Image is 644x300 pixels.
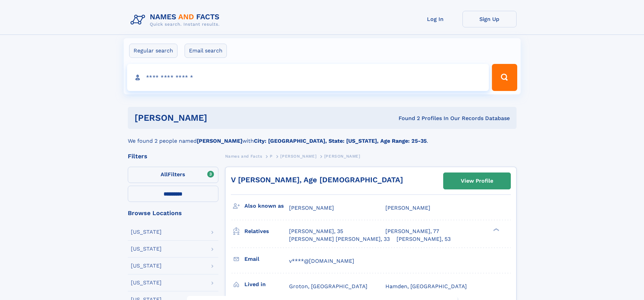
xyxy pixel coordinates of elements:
[461,173,493,189] div: View Profile
[289,228,343,235] a: [PERSON_NAME], 35
[127,64,489,91] input: search input
[254,138,427,144] b: City: [GEOGRAPHIC_DATA], State: [US_STATE], Age Range: 25-35
[289,283,367,290] span: Groton, [GEOGRAPHIC_DATA]
[128,210,218,216] div: Browse Locations
[129,44,177,58] label: Regular search
[462,11,517,27] a: Sign Up
[231,176,403,184] a: V [PERSON_NAME], Age [DEMOGRAPHIC_DATA]
[197,138,242,144] b: [PERSON_NAME]
[244,226,289,237] h3: Relatives
[128,167,218,183] label: Filters
[408,11,462,27] a: Log In
[289,235,390,243] a: [PERSON_NAME] [PERSON_NAME], 33
[131,246,162,252] div: [US_STATE]
[135,114,303,122] h1: [PERSON_NAME]
[280,152,316,160] a: [PERSON_NAME]
[131,263,162,269] div: [US_STATE]
[280,154,316,159] span: [PERSON_NAME]
[128,11,225,29] img: Logo Names and Facts
[270,154,273,159] span: P
[161,171,168,178] span: All
[270,152,273,160] a: P
[131,280,162,285] div: [US_STATE]
[492,228,500,232] div: ❯
[385,205,430,211] span: [PERSON_NAME]
[385,283,467,290] span: Hamden, [GEOGRAPHIC_DATA]
[385,228,439,235] a: [PERSON_NAME], 77
[397,235,451,243] a: [PERSON_NAME], 53
[131,229,162,235] div: [US_STATE]
[324,154,360,159] span: [PERSON_NAME]
[244,200,289,212] h3: Also known as
[225,152,262,160] a: Names and Facts
[289,205,334,211] span: [PERSON_NAME]
[128,153,218,159] div: Filters
[244,279,289,290] h3: Lived in
[185,44,227,58] label: Email search
[303,115,510,122] div: Found 2 Profiles In Our Records Database
[128,129,517,145] div: We found 2 people named with .
[492,64,517,91] button: Search Button
[444,173,510,189] a: View Profile
[244,253,289,265] h3: Email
